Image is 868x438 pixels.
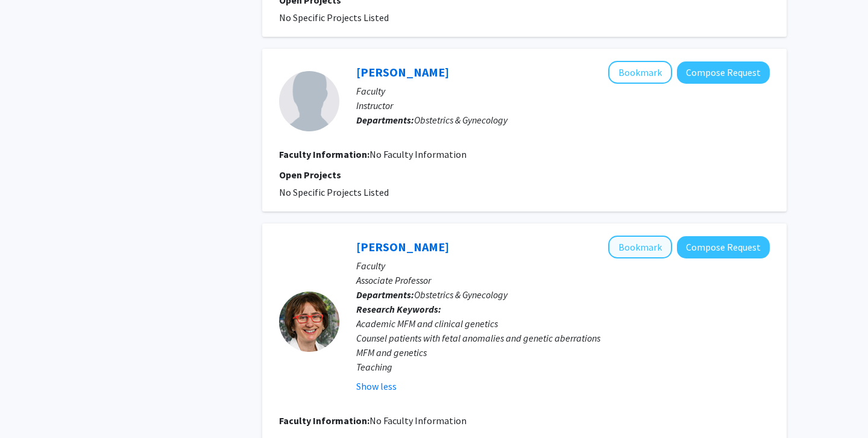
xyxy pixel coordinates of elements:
[414,114,508,126] span: Obstetrics & Gynecology
[608,61,672,84] button: Add Neel Iyer to Bookmarks
[356,379,397,393] button: Show less
[279,148,370,160] b: Faculty Information:
[356,289,414,301] b: Departments:
[356,64,449,80] a: [PERSON_NAME]
[279,167,770,182] p: Open Projects
[279,415,370,427] b: Faculty Information:
[370,415,467,427] span: No Faculty Information
[356,84,770,98] p: Faculty
[356,303,441,315] b: Research Keywords:
[370,148,467,160] span: No Faculty Information
[279,11,389,23] span: No Specific Projects Listed
[608,236,672,258] button: Add Huda Al-Kouatly to Bookmarks
[677,61,770,84] button: Compose Request to Neel Iyer
[356,316,770,374] div: Academic MFM and clinical genetics Counsel patients with fetal anomalies and genetic aberrations ...
[356,273,770,287] p: Associate Professor
[414,289,508,301] span: Obstetrics & Gynecology
[677,236,770,258] button: Compose Request to Huda Al-Kouatly
[9,384,51,429] iframe: Chat
[356,258,770,273] p: Faculty
[356,239,449,254] a: [PERSON_NAME]
[279,186,389,198] span: No Specific Projects Listed
[356,114,414,126] b: Departments:
[356,98,770,113] p: Instructor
